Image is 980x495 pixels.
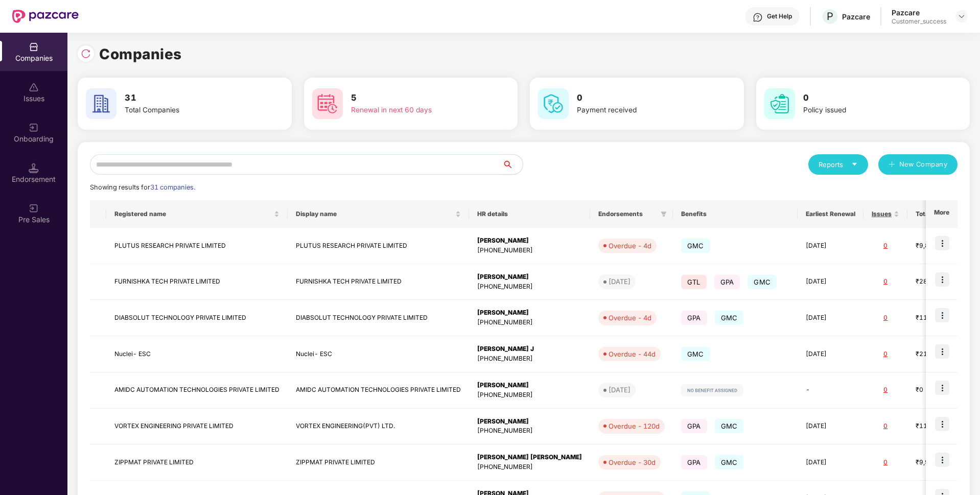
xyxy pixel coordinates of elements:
div: Reports [819,159,858,170]
div: [PERSON_NAME] [477,381,582,390]
div: 0 [872,349,899,359]
div: ₹11,74,148.38 [916,421,967,431]
img: svg+xml;base64,PHN2ZyBpZD0iQ29tcGFuaWVzIiB4bWxucz0iaHR0cDovL3d3dy53My5vcmcvMjAwMC9zdmciIHdpZHRoPS... [29,42,39,52]
img: icon [935,453,949,467]
td: PLUTUS RESEARCH PRIVATE LIMITED [106,228,288,264]
img: icon [935,272,949,287]
td: AMIDC AUTOMATION TECHNOLOGIES PRIVATE LIMITED [288,372,469,409]
td: Nuclei- ESC [288,336,469,372]
div: Overdue - 4d [609,241,651,251]
span: Display name [296,210,453,218]
div: [DATE] [609,385,631,395]
td: [DATE] [798,444,864,481]
span: caret-down [851,161,858,168]
th: Total Premium [907,200,975,228]
span: GPA [681,311,707,325]
h3: 31 [125,91,253,105]
img: icon [935,381,949,395]
div: 0 [872,421,899,431]
img: svg+xml;base64,PHN2ZyBpZD0iRHJvcGRvd24tMzJ4MzIiIHhtbG5zPSJodHRwOi8vd3d3LnczLm9yZy8yMDAwL3N2ZyIgd2... [958,12,966,20]
h3: 0 [803,91,932,105]
img: svg+xml;base64,PHN2ZyBpZD0iSXNzdWVzX2Rpc2FibGVkIiB4bWxucz0iaHR0cDovL3d3dy53My5vcmcvMjAwMC9zdmciIH... [29,82,39,92]
div: Renewal in next 60 days [351,105,480,116]
span: GMC [715,455,744,469]
span: Registered name [114,210,272,218]
span: Total Premium [916,210,959,218]
div: [PERSON_NAME] [477,236,582,246]
div: ₹0 [916,385,967,395]
img: svg+xml;base64,PHN2ZyB4bWxucz0iaHR0cDovL3d3dy53My5vcmcvMjAwMC9zdmciIHdpZHRoPSI2MCIgaGVpZ2h0PSI2MC... [312,88,343,119]
td: FURNISHKA TECH PRIVATE LIMITED [106,264,288,300]
td: FURNISHKA TECH PRIVATE LIMITED [288,264,469,300]
th: HR details [469,200,590,228]
span: GMC [715,311,744,325]
td: ZIPPMAT PRIVATE LIMITED [288,444,469,481]
img: svg+xml;base64,PHN2ZyB4bWxucz0iaHR0cDovL3d3dy53My5vcmcvMjAwMC9zdmciIHdpZHRoPSIxMjIiIGhlaWdodD0iMj... [681,384,743,396]
h3: 5 [351,91,480,105]
img: svg+xml;base64,PHN2ZyB4bWxucz0iaHR0cDovL3d3dy53My5vcmcvMjAwMC9zdmciIHdpZHRoPSI2MCIgaGVpZ2h0PSI2MC... [764,88,795,119]
div: Customer_success [892,17,946,26]
img: svg+xml;base64,PHN2ZyBpZD0iSGVscC0zMngzMiIgeG1sbnM9Imh0dHA6Ly93d3cudzMub3JnLzIwMDAvc3ZnIiB3aWR0aD... [753,12,763,22]
div: [PHONE_NUMBER] [477,354,582,364]
span: GMC [748,275,777,289]
span: filter [659,208,669,220]
th: Benefits [673,200,798,228]
div: 0 [872,458,899,467]
button: plusNew Company [878,154,958,175]
div: ₹28,17,206.34 [916,277,967,287]
h3: 0 [577,91,706,105]
span: Issues [872,210,892,218]
div: 0 [872,385,899,395]
th: Issues [864,200,907,228]
div: [DATE] [609,276,631,287]
td: - [798,372,864,409]
td: [DATE] [798,300,864,336]
div: 0 [872,277,899,287]
div: Overdue - 120d [609,421,660,431]
div: [PHONE_NUMBER] [477,426,582,436]
div: Overdue - 44d [609,349,656,359]
span: GTL [681,275,707,289]
span: 31 companies. [150,183,195,191]
div: [PERSON_NAME] [PERSON_NAME] [477,453,582,462]
th: Display name [288,200,469,228]
img: New Pazcare Logo [12,10,79,23]
div: Payment received [577,105,706,116]
img: icon [935,308,949,322]
th: Earliest Renewal [798,200,864,228]
span: GPA [681,455,707,469]
th: More [926,200,958,228]
div: [PERSON_NAME] J [477,344,582,354]
span: GMC [681,239,710,253]
td: [DATE] [798,264,864,300]
span: Endorsements [598,210,657,218]
span: New Company [899,159,948,170]
td: DIABSOLUT TECHNOLOGY PRIVATE LIMITED [288,300,469,336]
div: [PHONE_NUMBER] [477,462,582,472]
td: [DATE] [798,336,864,372]
span: P [827,10,833,22]
img: svg+xml;base64,PHN2ZyB3aWR0aD0iMjAiIGhlaWdodD0iMjAiIHZpZXdCb3g9IjAgMCAyMCAyMCIgZmlsbD0ibm9uZSIgeG... [29,123,39,133]
span: search [502,160,523,169]
img: svg+xml;base64,PHN2ZyB4bWxucz0iaHR0cDovL3d3dy53My5vcmcvMjAwMC9zdmciIHdpZHRoPSI2MCIgaGVpZ2h0PSI2MC... [86,88,116,119]
td: AMIDC AUTOMATION TECHNOLOGIES PRIVATE LIMITED [106,372,288,409]
div: Pazcare [842,12,870,21]
span: GMC [681,347,710,361]
div: [PERSON_NAME] [477,272,582,282]
span: Showing results for [90,183,195,191]
div: [PERSON_NAME] [477,308,582,318]
div: [PHONE_NUMBER] [477,246,582,255]
span: GMC [715,419,744,433]
span: filter [661,211,667,217]
div: ₹9,94,501.64 [916,458,967,467]
div: ₹9,81,767.08 [916,241,967,251]
div: Get Help [767,12,792,20]
td: DIABSOLUT TECHNOLOGY PRIVATE LIMITED [106,300,288,336]
td: [DATE] [798,409,864,445]
div: [PHONE_NUMBER] [477,318,582,327]
td: Nuclei- ESC [106,336,288,372]
div: [PERSON_NAME] [477,417,582,427]
div: Policy issued [803,105,932,116]
img: svg+xml;base64,PHN2ZyBpZD0iUmVsb2FkLTMyeDMyIiB4bWxucz0iaHR0cDovL3d3dy53My5vcmcvMjAwMC9zdmciIHdpZH... [81,49,91,59]
img: icon [935,344,949,359]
